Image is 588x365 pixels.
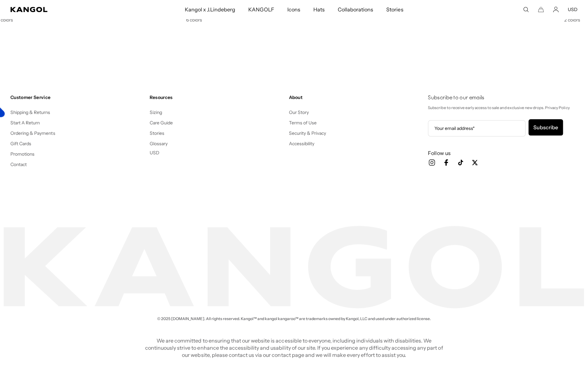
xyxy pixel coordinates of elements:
[10,130,55,136] a: Ordering & Payments
[150,141,168,147] a: Glossary
[289,120,316,126] a: Terms of Use
[289,130,326,136] a: Security & Privacy
[10,141,31,147] a: Gift Cards
[568,7,578,12] button: USD
[10,94,144,100] h4: Customer Service
[150,130,164,136] a: Stories
[538,7,544,12] button: Cart
[428,94,578,102] h4: Subscribe to our emails
[10,7,122,12] a: Kangol
[289,94,423,100] h4: About
[10,151,34,157] a: Promotions
[428,104,578,111] p: Subscribe to receive early access to sale and exclusive new drops. Privacy Policy
[150,120,173,126] a: Care Guide
[10,161,27,167] a: Contact
[10,109,50,115] a: Shipping & Returns
[150,109,162,115] a: Sizing
[289,141,314,147] a: Accessibility
[150,150,159,156] button: USD
[150,94,284,100] h4: Resources
[10,120,40,126] a: Start A Return
[428,149,578,157] h3: Follow us
[528,119,563,135] button: Subscribe
[553,7,559,12] a: Account
[289,109,308,115] a: Our Story
[186,17,373,23] div: 6 colors
[143,337,445,358] p: We are committed to ensuring that our website is accessible to everyone, including individuals wi...
[523,7,529,12] summary: Search here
